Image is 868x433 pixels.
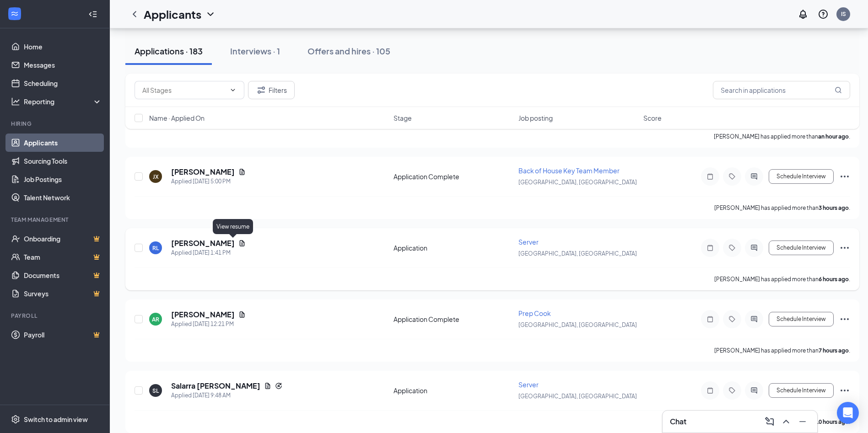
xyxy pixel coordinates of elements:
h5: [PERSON_NAME] [171,310,235,320]
div: View resume [213,219,253,234]
a: DocumentsCrown [24,266,102,284]
input: All Stages [142,85,226,95]
svg: ActiveChat [749,173,760,180]
a: SurveysCrown [24,284,102,303]
b: 3 hours ago [819,204,849,211]
svg: ChevronDown [205,9,216,20]
a: Talent Network [24,188,102,207]
button: Schedule Interview [769,312,834,326]
svg: Note [705,387,716,394]
div: SL [152,387,159,395]
div: Reporting [24,97,102,106]
div: Open Intercom Messenger [837,402,859,424]
svg: QuestionInfo [818,9,829,20]
span: [GEOGRAPHIC_DATA], [GEOGRAPHIC_DATA] [518,250,637,257]
span: Server [518,380,539,389]
div: RL [152,244,159,252]
svg: Minimize [797,416,808,427]
button: Schedule Interview [769,241,834,255]
svg: Collapse [88,10,97,19]
svg: WorkstreamLogo [10,9,19,18]
div: Application Complete [394,172,513,181]
svg: Filter [256,85,267,96]
button: ChevronUp [779,414,793,429]
div: Team Management [11,216,100,224]
b: 10 hours ago [815,418,849,425]
p: [PERSON_NAME] has applied more than . [714,275,850,283]
span: Server [518,238,539,246]
div: IS [841,10,846,18]
h5: [PERSON_NAME] [171,167,235,177]
div: Application [394,386,513,395]
b: 6 hours ago [819,276,849,283]
a: Sourcing Tools [24,152,102,170]
svg: Ellipses [839,385,850,396]
a: Scheduling [24,74,102,92]
a: Job Postings [24,170,102,188]
span: [GEOGRAPHIC_DATA], [GEOGRAPHIC_DATA] [518,321,637,328]
div: Applied [DATE] 1:41 PM [171,248,246,257]
h1: Applicants [144,6,201,22]
span: Prep Cook [518,309,551,317]
p: [PERSON_NAME] has applied more than . [714,347,850,354]
a: Home [24,37,102,56]
div: Payroll [11,312,100,320]
a: Messages [24,56,102,74]
a: PayrollCrown [24,326,102,344]
svg: Document [238,311,246,318]
span: Name · Applied On [149,113,205,123]
span: Score [643,113,662,123]
svg: Reapply [275,382,282,390]
div: JX [153,173,159,181]
div: Applied [DATE] 5:00 PM [171,177,246,186]
svg: Ellipses [839,242,850,253]
svg: ChevronDown [229,86,237,94]
svg: Document [238,240,246,247]
p: [PERSON_NAME] has applied more than . [714,204,850,212]
h3: Chat [670,417,686,427]
svg: Document [264,382,271,390]
span: Stage [394,113,412,123]
svg: Tag [727,244,738,251]
div: Hiring [11,120,100,128]
svg: ChevronUp [781,416,792,427]
h5: Salarra [PERSON_NAME] [171,381,260,391]
a: OnboardingCrown [24,230,102,248]
svg: ActiveChat [749,387,760,394]
svg: Tag [727,173,738,180]
svg: ChevronLeft [129,9,140,20]
button: Minimize [795,414,810,429]
div: Application Complete [394,315,513,324]
a: Applicants [24,134,102,152]
span: [GEOGRAPHIC_DATA], [GEOGRAPHIC_DATA] [518,179,637,186]
svg: Tag [727,315,738,323]
div: AR [152,315,159,323]
span: [GEOGRAPHIC_DATA], [GEOGRAPHIC_DATA] [518,393,637,400]
div: Applied [DATE] 9:48 AM [171,391,282,400]
svg: Notifications [798,9,809,20]
svg: MagnifyingGlass [835,86,842,94]
svg: Ellipses [839,314,850,325]
svg: Ellipses [839,171,850,182]
div: Applications · 183 [135,45,203,57]
svg: ActiveChat [749,244,760,251]
svg: Note [705,173,716,180]
div: Interviews · 1 [230,45,280,57]
div: Offers and hires · 105 [307,45,390,57]
input: Search in applications [713,81,850,99]
button: Filter Filters [248,81,295,99]
button: ComposeMessage [762,414,777,429]
svg: ActiveChat [749,315,760,323]
div: Applied [DATE] 12:21 PM [171,320,246,329]
div: Switch to admin view [24,415,88,424]
svg: Analysis [11,97,20,106]
svg: ComposeMessage [764,416,775,427]
b: 7 hours ago [819,347,849,354]
div: Application [394,243,513,252]
h5: [PERSON_NAME] [171,238,235,248]
a: TeamCrown [24,248,102,266]
button: Schedule Interview [769,383,834,398]
span: Back of House Key Team Member [518,166,620,175]
span: Job posting [518,113,553,123]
